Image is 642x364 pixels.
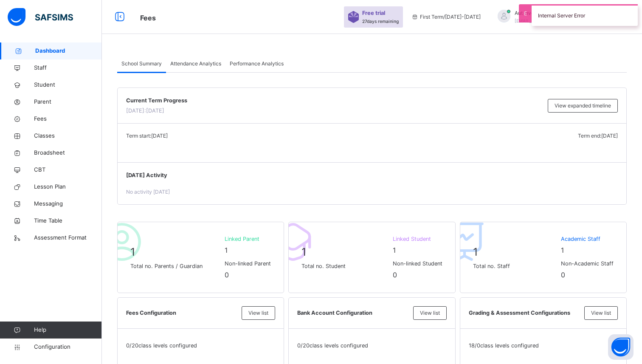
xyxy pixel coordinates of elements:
[532,4,638,26] div: Internal Server Error
[469,342,539,349] span: 18 / 0 class levels configured
[393,246,396,254] span: 1
[126,107,164,114] span: [DATE]: [DATE]
[8,8,73,26] img: safsims
[561,271,565,279] span: 0
[248,309,268,317] span: View list
[34,200,102,208] span: Messaging
[130,245,135,258] span: 1
[170,60,221,68] span: Attendance Analytics
[608,334,634,360] button: Open asap
[126,133,168,139] span: Term start: [DATE]
[34,183,102,191] span: Lesson Plan
[126,171,618,179] span: [DATE] Activity
[393,260,442,268] span: Non-linked Student
[348,11,359,23] img: sticker-purple.71386a28dfed39d6af7621340158ba97.svg
[489,9,626,25] div: Aut inventore dolor Qui aperiam a incidi
[297,309,408,317] span: Bank Account Configuration
[34,217,102,225] span: Time Table
[469,309,580,317] span: Grading & Assessment Configurations
[34,115,102,123] span: Fees
[35,47,102,55] span: Dashboard
[393,235,442,243] span: Linked Student
[473,262,557,270] span: Total no. Staff
[420,309,440,317] span: View list
[362,19,399,24] span: 27 days remaining
[225,235,271,243] span: Linked Parent
[578,133,618,139] span: Term end: [DATE]
[126,96,543,104] span: Current Term Progress
[34,81,102,89] span: Student
[561,246,564,254] span: 1
[126,309,237,317] span: Fees Configuration
[230,60,284,68] span: Performance Analytics
[473,245,478,258] span: 1
[297,342,368,349] span: 0 / 20 class levels configured
[34,132,102,140] span: Classes
[34,64,102,72] span: Staff
[34,326,101,334] span: Help
[393,271,397,279] span: 0
[34,343,101,351] span: Configuration
[515,18,590,23] span: [EMAIL_ADDRESS][DOMAIN_NAME]
[34,149,102,157] span: Broadsheet
[225,246,228,254] span: 1
[555,102,611,110] span: View expanded timeline
[126,188,170,196] span: No activity [DATE]
[126,342,197,349] span: 0 / 20 class levels configured
[301,262,388,270] span: Total no. Student
[362,9,394,17] span: Free trial
[561,235,614,243] span: Academic Staff
[140,14,156,22] span: Fees
[225,260,271,268] span: Non-linked Parent
[34,166,102,174] span: CBT
[34,98,102,106] span: Parent
[591,309,611,317] span: View list
[301,245,307,258] span: 1
[515,9,608,17] span: Aut inventore dolor Qui aperiam a incidi
[225,271,229,279] span: 0
[121,60,162,68] span: School Summary
[130,262,220,270] span: Total no. Parents / Guardian
[34,234,102,242] span: Assessment Format
[561,260,614,268] span: Non-Academic Staff
[411,13,481,21] span: session/term information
